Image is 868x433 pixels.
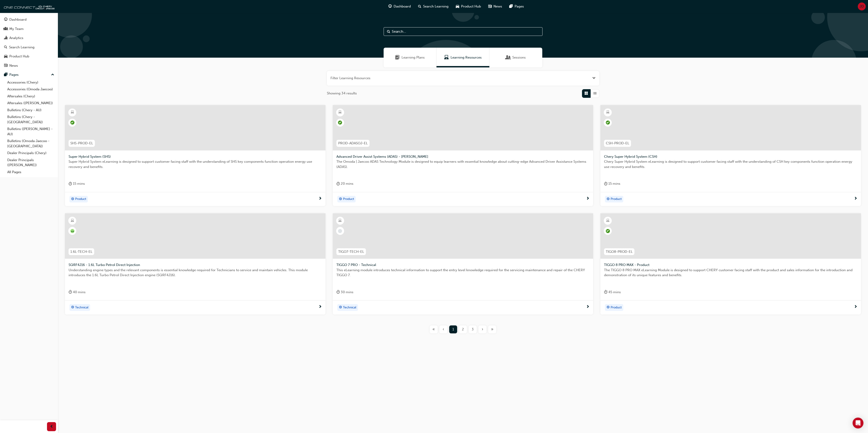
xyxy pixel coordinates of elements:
span: TIGGO 7 PRO - Technical [336,262,590,268]
button: JD [858,2,866,10]
a: News [2,62,56,70]
span: The Omoda | Jaecoo ADAS Technology Module is designed to equip learners with essential knowledge ... [336,159,590,169]
span: This eLearning module introduces technical information to support the entry level knowledge requi... [336,268,590,278]
span: Search [387,29,390,34]
a: pages-iconPages [506,2,528,11]
input: Search... [384,27,542,36]
div: Open Intercom Messenger [853,418,863,428]
span: Sessions [512,55,526,60]
a: Bulletins ([PERSON_NAME] - AU) [5,125,56,138]
span: Chery Super Hybrid System (CSH) [604,154,857,159]
span: TIGO7-TECH-EL [338,249,364,254]
button: Pages [2,71,56,79]
a: Accessories (Chery) [5,79,56,86]
div: 15 mins [69,181,85,187]
span: people-icon [4,27,7,31]
a: All Pages [5,169,56,176]
a: Analytics [2,34,56,42]
span: Product Hub [461,4,481,9]
div: Pages [9,72,19,77]
span: duration-icon [69,289,72,295]
a: Dealer Principals (Chery) [5,150,56,157]
span: JD [860,4,864,9]
a: Learning ResourcesLearning Resources [436,48,489,67]
span: ‹ [443,327,444,332]
span: learningResourceType_ELEARNING-icon [71,109,74,115]
span: duration-icon [604,289,607,295]
span: target-icon [71,196,74,202]
div: Product Hub [9,54,29,59]
span: PROD-ADASOJ-EL [338,141,368,146]
div: Search Learning [9,45,35,50]
span: guage-icon [388,4,392,9]
a: search-iconSearch Learning [414,2,452,11]
div: Dashboard [9,17,27,22]
span: duration-icon [336,181,340,187]
a: Dashboard [2,15,56,24]
div: 15 mins [604,181,620,187]
span: next-icon [318,197,322,201]
span: chart-icon [4,36,7,40]
a: SHS-PROD-ELSuper Hybrid System (SHS)Super Hybrid System eLearning is designed to support customer... [65,105,325,206]
span: › [482,327,483,332]
span: Learning Plans [395,55,400,60]
span: learningResourceType_ELEARNING-icon [606,109,609,115]
span: target-icon [339,305,342,310]
a: Bulletins (Omoda Jaecoo - [GEOGRAPHIC_DATA]) [5,138,56,150]
a: Search Learning [2,43,56,52]
span: SHS-PROD-EL [70,141,93,146]
a: SessionsSessions [489,48,542,67]
span: Search Learning [423,4,449,9]
span: learningRecordVerb_NONE-icon [338,229,342,233]
a: Learning PlansLearning Plans [384,48,436,67]
a: Product Hub [2,52,56,61]
span: Showing 34 results [327,91,357,96]
div: My Team [9,26,24,32]
a: TIGO7-TECH-ELTIGGO 7 PRO - TechnicalThis eLearning module introduces technical information to sup... [333,213,593,315]
span: CSH-PROD-EL [606,141,629,146]
a: Dealer Principals ([PERSON_NAME]) [5,157,56,169]
div: News [9,63,18,68]
span: Learning Resources [444,55,449,60]
a: Bulletins (Chery - AU) [5,107,56,114]
span: news-icon [4,64,7,68]
div: 20 mins [336,181,353,187]
a: null-icon1.6L-TECH-ELSQRF4J16 - 1.6L Turbo Petrol Direct InjectionUnderstanding engine types and ... [65,213,325,315]
span: Understanding engine types and the relevant components is essential knowledge required for Techni... [69,268,322,278]
span: Product [343,197,354,202]
span: learningRecordVerb_PASS-icon [70,121,74,125]
span: learningResourceType_ELEARNING-icon [338,109,342,115]
button: Last page [487,325,497,333]
span: TIGGO 8 PRO MAX - Product [604,262,857,268]
span: learningResourceType_ELEARNING-icon [338,218,342,224]
a: guage-iconDashboard [385,2,414,11]
button: Open the filter [592,76,596,81]
span: target-icon [607,305,610,310]
span: 1 [452,327,454,332]
a: Aftersales ([PERSON_NAME]) [5,100,56,107]
a: Accessories (Omoda Jaecoo) [5,86,56,93]
span: Grid [584,91,588,96]
span: » [491,327,493,332]
img: oneconnect [2,2,54,11]
button: Next page [478,325,487,333]
span: Advanced Driver Assist Systems (ADAS) - [PERSON_NAME] [336,154,590,159]
span: Dashboard [394,4,411,9]
span: Product [611,197,622,202]
span: duration-icon [69,181,72,187]
span: TIGO8-PROD-EL [606,249,633,254]
span: pages-icon [4,73,7,77]
span: news-icon [488,4,492,9]
a: car-iconProduct Hub [452,2,485,11]
a: My Team [2,25,56,33]
span: learningResourceType_ELEARNING-icon [71,218,74,224]
span: search-icon [4,45,7,49]
div: 30 mins [336,289,353,295]
span: pages-icon [509,4,513,9]
span: null-icon [70,229,74,233]
button: Page 2 [458,325,468,333]
span: next-icon [586,197,589,201]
